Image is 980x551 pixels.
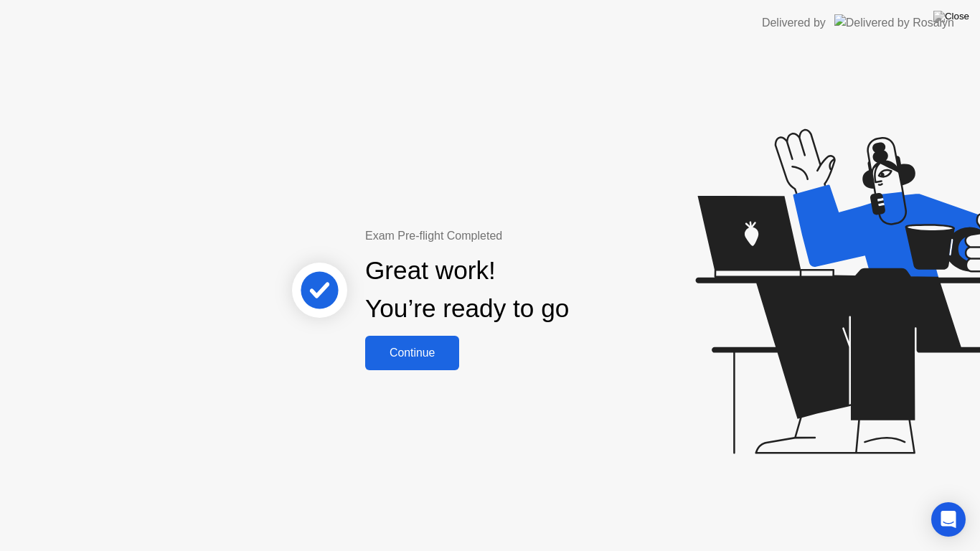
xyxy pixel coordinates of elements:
[834,14,954,31] img: Delivered by Rosalyn
[762,14,826,32] div: Delivered by
[931,502,966,537] div: Open Intercom Messenger
[365,227,661,245] div: Exam Pre-flight Completed
[365,252,569,328] div: Great work! You’re ready to go
[365,336,459,370] button: Continue
[933,11,969,22] img: Close
[369,347,455,359] div: Continue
